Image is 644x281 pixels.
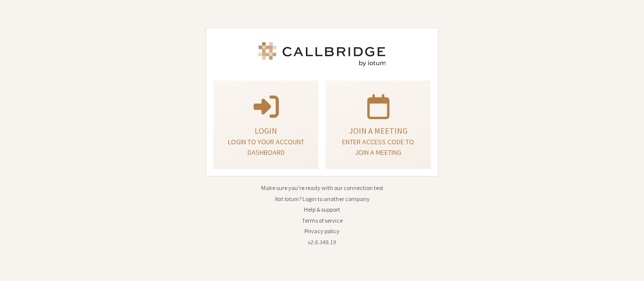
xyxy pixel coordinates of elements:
[226,137,306,158] p: Login to your account dashboard
[206,238,438,247] li: v2.6.349.19
[206,195,438,204] li: Not Iotum?
[302,195,370,204] button: Login to another company
[304,227,340,235] a: Privacy policy
[261,184,383,192] a: Make sure you're ready with our connection test
[213,80,318,169] button: LoginLogin to your account dashboard
[226,125,306,137] p: Login
[338,125,418,137] p: Join a meeting
[304,206,340,213] a: Help & support
[326,80,431,169] a: Join a meetingEnter access code to join a meeting
[302,217,343,224] a: Terms of service
[257,42,387,66] img: Iotum
[338,137,418,158] p: Enter access code to join a meeting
